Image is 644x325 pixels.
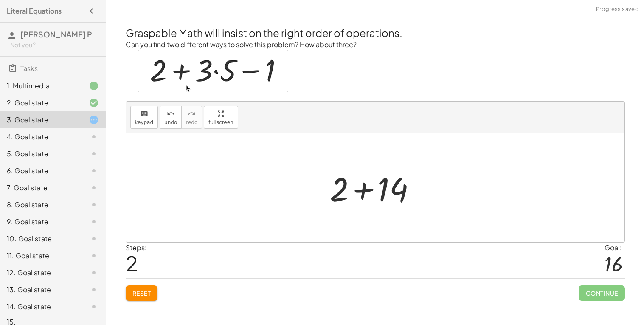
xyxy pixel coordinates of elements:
span: Reset [132,289,151,297]
i: Task finished and correct. [89,98,99,108]
i: Task finished. [89,81,99,91]
i: Task not started. [89,217,99,227]
div: 10. Goal state [7,234,75,244]
span: redo [186,119,197,125]
i: Task started. [89,115,99,125]
i: Task not started. [89,166,99,176]
button: Reset [126,285,158,301]
i: Task not started. [89,132,99,142]
h2: Graspable Math will insist on the right order of operations. [126,25,625,40]
div: 1. Multimedia [7,81,75,91]
div: 14. Goal state [7,302,75,312]
div: 12. Goal state [7,268,75,278]
div: 11. Goal state [7,251,75,261]
i: Task not started. [89,149,99,159]
i: redo [188,109,196,119]
span: undo [164,119,177,125]
i: keyboard [140,109,148,119]
div: 9. Goal state [7,217,75,227]
div: 7. Goal state [7,183,75,193]
i: Task not started. [89,302,99,312]
div: 5. Goal state [7,149,75,159]
i: Task not started. [89,268,99,278]
span: 2 [126,250,138,276]
div: 6. Goal state [7,166,75,176]
i: Task not started. [89,251,99,261]
label: Steps: [126,243,147,252]
img: c98fd760e6ed093c10ccf3c4ca28a3dcde0f4c7a2f3786375f60a510364f4df2.gif [138,50,288,92]
i: Task not started. [89,200,99,210]
i: undo [167,109,175,119]
span: Tasks [20,64,38,73]
span: Progress saved [596,5,639,14]
button: keyboardkeypad [130,106,158,129]
div: Goal: [605,243,625,253]
span: keypad [135,119,154,125]
div: 2. Goal state [7,98,75,108]
button: fullscreen [204,106,238,129]
i: Task not started. [89,285,99,295]
button: undoundo [160,106,182,129]
div: 4. Goal state [7,132,75,142]
i: Task not started. [89,234,99,244]
div: 8. Goal state [7,200,75,210]
h4: Literal Equations [7,6,62,16]
span: [PERSON_NAME] P [20,29,92,39]
span: fullscreen [208,119,233,125]
div: 13. Goal state [7,285,75,295]
div: 3. Goal state [7,115,75,125]
p: Can you find two different ways to solve this problem? How about three? [126,40,625,50]
i: Task not started. [89,183,99,193]
div: Not you? [10,41,99,49]
button: redoredo [181,106,202,129]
